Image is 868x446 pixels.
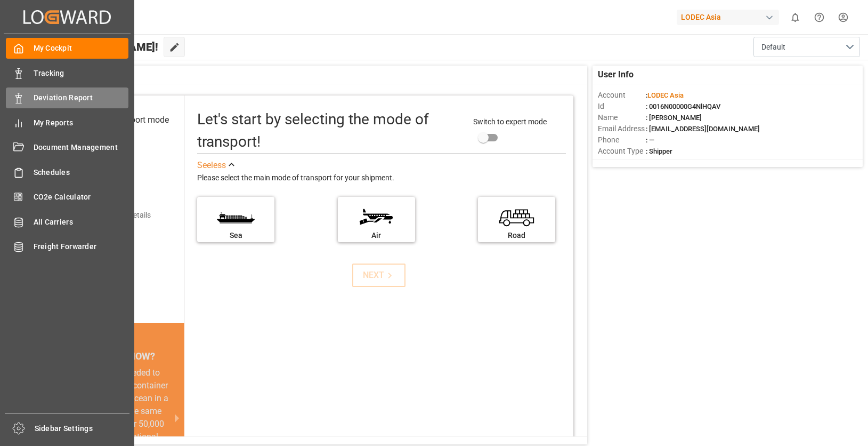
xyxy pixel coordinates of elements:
[598,90,646,101] span: Account
[34,68,129,79] span: Tracking
[598,101,646,112] span: Id
[34,117,129,129] span: My Reports
[343,230,410,241] div: Air
[677,7,783,27] button: LODEC Asia
[34,217,129,228] span: All Carriers
[598,112,646,123] span: Name
[761,42,785,53] span: Default
[34,241,129,252] span: Freight Forwarder
[598,134,646,146] span: Phone
[197,108,463,153] div: Let's start by selecting the mode of transport!
[34,167,129,178] span: Schedules
[646,125,760,133] span: : [EMAIL_ADDRESS][DOMAIN_NAME]
[6,187,128,208] a: CO2e Calculator
[677,10,779,25] div: LODEC Asia
[6,211,128,232] a: All Carriers
[647,91,684,99] span: LODEC Asia
[34,92,129,103] span: Deviation Report
[363,269,395,282] div: NEXT
[646,136,654,144] span: : —
[598,146,646,157] span: Account Type
[6,137,128,158] a: Document Management
[6,236,128,257] a: Freight Forwarder
[6,38,128,59] a: My Cockpit
[6,112,128,133] a: My Reports
[646,114,702,122] span: : [PERSON_NAME]
[352,264,405,287] button: NEXT
[646,147,672,155] span: : Shipper
[202,230,269,241] div: Sea
[6,87,128,108] a: Deviation Report
[753,37,860,57] button: open menu
[6,162,128,182] a: Schedules
[598,68,634,81] span: User Info
[473,117,547,126] span: Switch to expert mode
[783,5,807,29] button: show 0 new notifications
[35,423,130,434] span: Sidebar Settings
[807,5,831,29] button: Help Center
[34,43,129,54] span: My Cockpit
[646,91,684,99] span: :
[598,123,646,134] span: Email Address
[34,142,129,153] span: Document Management
[86,114,169,126] div: Select transport mode
[483,230,550,241] div: Road
[646,102,720,110] span: : 0016N00000G4NlHQAV
[34,192,129,203] span: CO2e Calculator
[197,172,566,185] div: Please select the main mode of transport for your shipment.
[197,159,226,172] div: See less
[6,62,128,83] a: Tracking
[84,210,151,221] div: Add shipping details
